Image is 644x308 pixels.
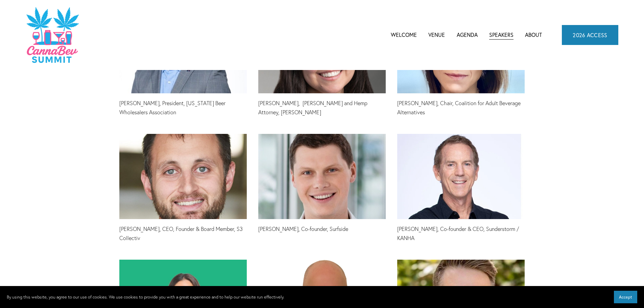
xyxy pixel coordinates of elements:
[7,293,284,301] p: By using this website, you agree to our use of cookies. We use cookies to provide you with a grea...
[525,30,542,40] a: About
[26,6,79,64] img: CannaDataCon
[457,30,478,40] span: Agenda
[619,294,632,300] span: Accept
[428,30,445,40] a: Venue
[614,291,637,303] button: Accept
[258,224,386,234] p: [PERSON_NAME], Co-founder, Surfside
[391,30,417,40] a: Welcome
[258,99,386,117] p: [PERSON_NAME], [PERSON_NAME] and Hemp Attorney, [PERSON_NAME]
[489,30,514,40] a: Speakers
[562,25,618,45] a: 2026 ACCESS
[397,224,525,243] p: [PERSON_NAME], Co-founder & CEO, Sunderstorm / KANHA
[119,224,247,243] p: [PERSON_NAME], CEO, Founder & Board Member, S3 Collectiv
[397,99,525,117] p: [PERSON_NAME], Chair, Coalition for Adult Beverage Alternatives
[457,30,478,40] a: folder dropdown
[119,99,247,117] p: [PERSON_NAME], President, [US_STATE] Beer Wholesalers Association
